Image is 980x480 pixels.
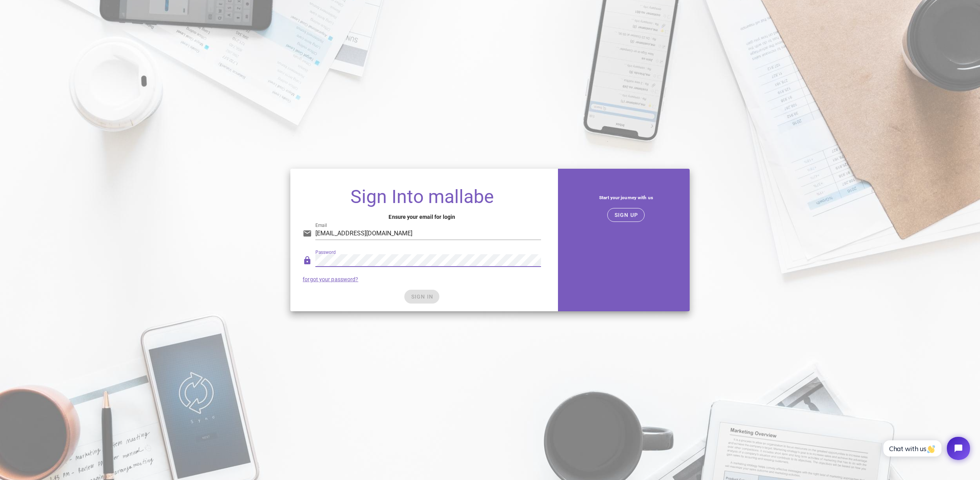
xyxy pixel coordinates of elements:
a: forgot your password? [303,276,358,282]
h1: Sign Into mallabe [303,187,541,206]
h4: Ensure your email for login [303,213,541,221]
button: SIGN UP [607,208,645,222]
label: Email [315,223,327,228]
h5: Start your journey with us [569,193,683,202]
iframe: Tidio Chat [875,430,977,467]
label: Password [315,250,336,255]
span: SIGN UP [614,212,638,218]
